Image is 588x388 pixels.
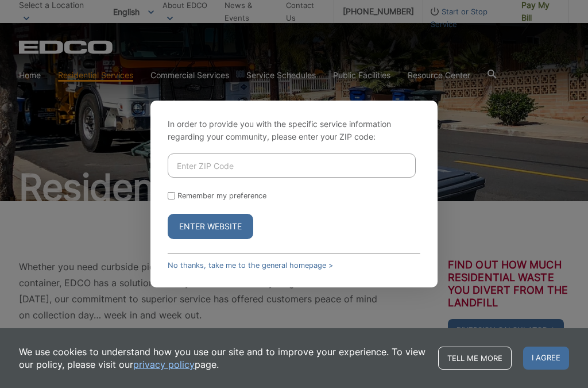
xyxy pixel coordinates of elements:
[168,214,253,239] button: Enter Website
[168,153,416,178] input: Enter ZIP Code
[19,345,427,371] p: We use cookies to understand how you use our site and to improve your experience. To view our pol...
[438,347,512,370] a: Tell me more
[523,347,569,370] span: I agree
[177,191,266,200] label: Remember my preference
[133,358,195,371] a: privacy policy
[168,118,420,143] p: In order to provide you with the specific service information regarding your community, please en...
[168,261,333,270] a: No thanks, take me to the general homepage >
